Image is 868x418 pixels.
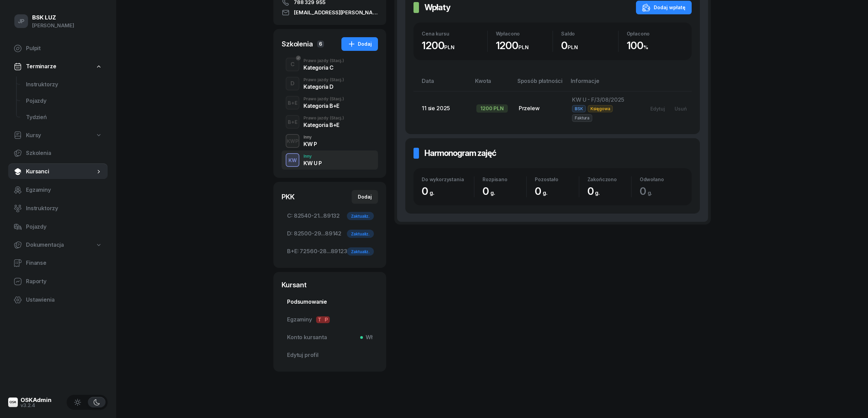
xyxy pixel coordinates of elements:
span: Tydzień [26,113,102,122]
div: B+E [285,118,300,126]
a: Ustawienia [8,292,108,308]
div: Wpłacono [496,31,553,37]
div: Usuń [675,106,687,112]
div: KW [286,156,300,164]
button: Dodaj [341,37,378,51]
span: Terminarze [26,62,56,71]
a: Terminarze [8,59,108,74]
button: B+E [286,96,299,110]
div: 0 [561,39,618,52]
div: Rozpisano [483,176,526,182]
div: 100 [627,39,684,52]
div: Prawo jazdy [303,116,344,120]
th: Sposób płatności [513,76,567,91]
button: Dodaj wpłatę [636,1,692,14]
div: Saldo [561,31,618,37]
span: Pojazdy [26,222,102,231]
small: g. [430,189,434,196]
a: D:82500-29...89142Zaktualiz. [282,226,378,242]
div: Zaktualiz. [347,212,374,220]
button: B+EPrawo jazdy(Stacj.)Kategoria B+E [282,112,378,131]
button: Dodaj [352,190,378,204]
span: P [323,316,330,323]
div: B+E [285,99,300,107]
small: g. [543,189,547,196]
small: PLN [568,44,578,51]
span: (Stacj.) [330,97,344,101]
div: v3.2.4 [21,403,52,408]
div: KWP [284,137,301,145]
span: KW U - F/3/08/2025 [572,96,624,103]
a: Pojazdy [8,219,108,235]
div: Opłacono [627,31,684,37]
span: 82500-29...89142 [287,229,372,238]
span: Szkolenia [26,149,102,158]
small: g. [490,189,495,196]
div: 1200 [422,39,487,52]
div: Szkolenia [282,39,313,49]
a: EgzaminyTP [282,312,378,328]
a: Edytuj profil [282,347,378,363]
div: D [288,78,297,89]
button: C [286,58,299,71]
span: Kursy [26,131,41,140]
a: Konto kursantaWł [282,329,378,346]
span: Pulpit [26,44,102,53]
div: 1200 [496,39,553,52]
span: D: [287,229,293,238]
div: Odwołano [640,176,683,182]
img: logo-xs@2x.png [8,398,18,407]
span: [EMAIL_ADDRESS][PERSON_NAME][DOMAIN_NAME] [294,9,378,17]
span: B+E: [287,247,298,256]
span: 11 sie 2025 [422,105,450,112]
div: BSK LUZ [32,15,74,20]
a: Instruktorzy [21,76,108,93]
a: Podsumowanie [282,294,378,310]
div: Edytuj [650,106,665,112]
span: Finanse [26,259,102,268]
span: 0 [587,185,603,197]
div: C [288,59,297,70]
button: KW [286,153,299,167]
div: Prawo jazdy [303,59,344,63]
span: Księgowa [588,105,613,112]
div: Prawo jazdy [303,97,344,101]
span: BSK [572,105,586,112]
button: KWInnyKW U P [282,150,378,170]
small: PLN [518,44,529,51]
span: Faktura [572,114,592,121]
div: Dodaj [348,40,372,48]
span: Edytuj profil [287,351,372,360]
span: Egzaminy [287,315,372,324]
div: Dodaj wpłatę [642,3,686,12]
a: Kursanci [8,163,108,180]
span: (Stacj.) [330,59,344,63]
span: Raporty [26,277,102,286]
span: Egzaminy [26,186,102,194]
span: 0 [483,185,499,197]
span: (Stacj.) [330,78,344,82]
div: Kursant [282,280,378,290]
span: Pojazdy [26,97,102,105]
div: KW U P [303,160,322,166]
h2: Wpłaty [424,2,450,13]
th: Informacje [567,76,640,91]
div: OSKAdmin [21,397,52,403]
span: 0 [422,185,438,197]
a: Szkolenia [8,145,108,161]
span: (Stacj.) [330,116,344,120]
span: 0 [640,185,656,197]
span: Instruktorzy [26,80,102,89]
span: Kursanci [26,167,95,176]
a: [EMAIL_ADDRESS][PERSON_NAME][DOMAIN_NAME] [282,9,378,17]
a: C:82540-21...89132Zaktualiz. [282,208,378,224]
div: Kategoria B+E [303,103,344,109]
a: B+E:72560-28...89123Zaktualiz. [282,243,378,260]
a: Kursy [8,128,108,143]
div: Do wykorzystania [422,176,474,182]
button: D [286,77,299,90]
span: Instruktorzy [26,204,102,213]
button: KWP [286,134,299,148]
div: Przelew [519,104,561,113]
span: 82540-21...89132 [287,212,372,220]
